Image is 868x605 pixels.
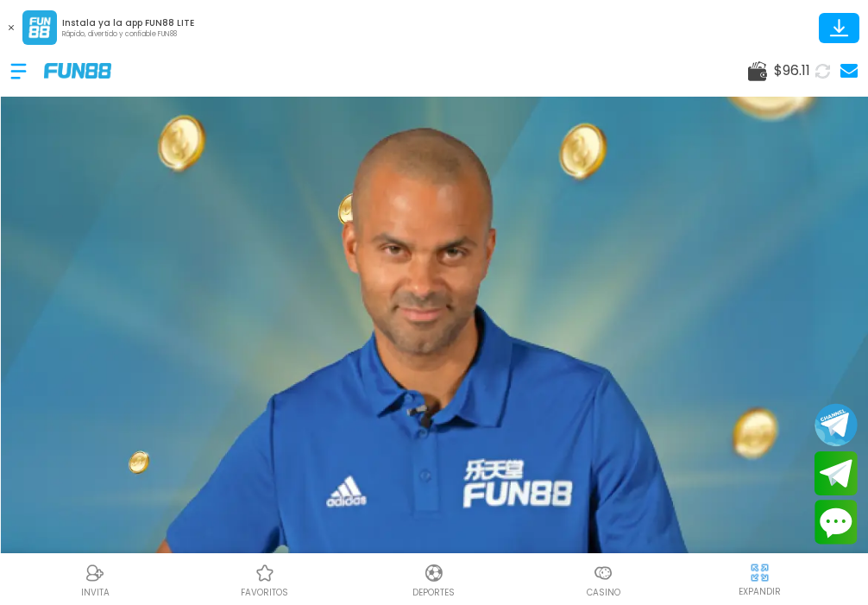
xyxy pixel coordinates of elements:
button: Join telegram [815,451,858,496]
p: INVITA [81,586,110,599]
img: Casino Favoritos [255,563,275,583]
img: Company Logo [44,63,111,78]
img: Referral [85,563,105,583]
button: Join telegram channel [815,402,858,447]
a: DeportesDeportesDeportes [349,560,519,599]
p: EXPANDIR [739,585,781,598]
span: $ 96.11 [774,60,810,81]
img: App Logo [22,10,57,45]
p: favoritos [241,586,288,599]
p: Deportes [412,586,455,599]
button: Contact customer service [815,500,858,545]
img: Deportes [424,563,444,583]
a: Casino FavoritosCasino Favoritosfavoritos [179,560,349,599]
p: Instala ya la app FUN88 LITE [62,16,194,29]
a: CasinoCasinoCasino [519,560,688,599]
img: hide [749,562,771,583]
p: Rápido, divertido y confiable FUN88 [62,29,194,40]
p: Casino [587,586,620,599]
a: ReferralReferralINVITA [10,560,179,599]
img: Casino [593,563,613,583]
